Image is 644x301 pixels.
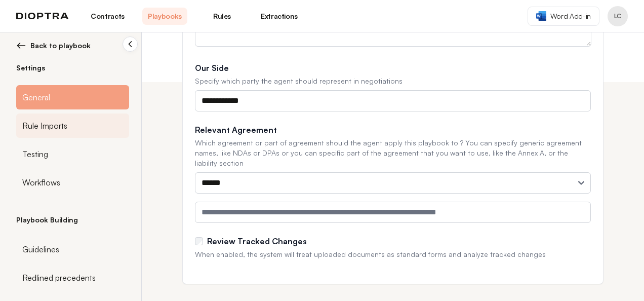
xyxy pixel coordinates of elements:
img: logo [16,13,69,20]
span: Testing [22,148,48,160]
span: Guidelines [22,243,59,255]
a: Contracts [85,8,130,25]
a: Word Add-in [528,7,599,26]
img: word [536,11,546,21]
p: When enabled, the system will treat uploaded documents as standard forms and analyze tracked changes [195,249,591,259]
label: Our Side [195,62,591,74]
span: Rule Imports [22,120,67,132]
a: Extractions [257,8,302,25]
a: Playbooks [142,8,187,25]
span: Redlined precedents [22,272,96,284]
span: General [22,91,50,103]
p: Which agreement or part of agreement should the agent apply this playbook to ? You can specify ge... [195,138,591,168]
button: Back to playbook [16,41,129,51]
label: Review Tracked Changes [207,235,307,247]
p: Specify which party the agent should represent in negotiations [195,76,591,86]
h2: Playbook Building [16,215,129,225]
span: Workflows [22,176,60,189]
button: Collapse sidebar [123,36,138,52]
a: Rules [199,8,245,25]
button: Profile menu [608,6,628,26]
img: left arrow [16,41,26,51]
span: Word Add-in [550,11,591,21]
span: Back to playbook [30,41,91,51]
h2: Settings [16,63,129,73]
label: Relevant Agreement [195,124,591,136]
